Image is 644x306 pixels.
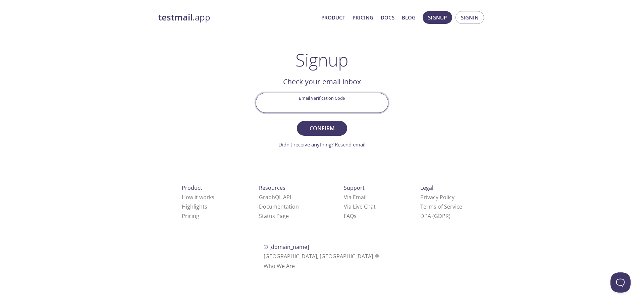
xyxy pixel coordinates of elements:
span: © [DOMAIN_NAME] [264,243,309,251]
a: GraphQL API [259,193,291,201]
strong: testmail [158,11,193,23]
button: Signin [455,11,484,24]
a: Via Email [344,193,367,201]
a: Blog [402,13,416,22]
span: Resources [259,184,285,191]
a: Docs [381,13,394,22]
iframe: Help Scout Beacon - Open [610,272,631,293]
span: Signin [461,13,479,22]
a: DPA (GDPR) [420,212,450,220]
span: Signup [428,13,447,22]
button: Signup [423,11,452,24]
span: [GEOGRAPHIC_DATA], [GEOGRAPHIC_DATA] [264,253,381,260]
h2: Check your email inbox [256,76,388,87]
a: Via Live Chat [344,203,376,210]
a: FAQ [344,212,357,220]
a: Pricing [182,212,199,220]
a: Who We Are [264,262,295,270]
a: Product [321,13,345,22]
a: Documentation [259,203,299,210]
a: Pricing [353,13,373,22]
span: Support [344,184,365,191]
span: s [354,212,357,220]
a: Status Page [259,212,289,220]
a: Terms of Service [420,203,462,210]
span: Product [182,184,202,191]
span: Legal [420,184,433,191]
a: Highlights [182,203,207,210]
button: Confirm [297,121,347,136]
h1: Signup [296,50,348,70]
a: testmail.app [158,12,316,23]
a: Didn't receive anything? Resend email [278,141,366,148]
span: Confirm [304,124,340,133]
a: Privacy Policy [420,193,454,201]
a: How it works [182,193,214,201]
